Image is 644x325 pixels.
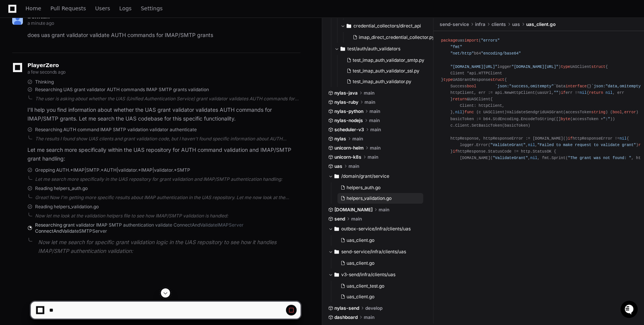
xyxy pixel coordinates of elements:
span: nil [528,143,535,147]
span: nylas [334,136,346,142]
span: main [348,163,359,169]
button: uas_client_test.go [337,281,423,291]
svg: Directory [347,21,351,31]
iframe: Open customer support [620,300,640,320]
button: helpers_auth.go [337,182,423,193]
span: unicorn-k8s [334,154,361,160]
span: Users [95,6,110,11]
span: test_imap_auth_validator.py [353,79,411,85]
a: Powered byPylon [54,80,92,86]
div: Welcome [8,31,139,43]
div: Great! Now I'm getting more specific results about IMAP authentication in the UAS repository. Let... [35,195,300,201]
span: Grepping AUTH.*IMAP|SMTP.*AUTH|validator.*IMAP|validator.*SMTP [35,167,190,173]
span: "encoding/base64" [481,51,521,56]
button: test/auth/auth_validators [334,43,434,55]
svg: Directory [340,44,345,53]
span: main [370,145,381,151]
span: v3-send/infra/clients/uas [341,272,395,278]
span: uas [334,163,342,169]
svg: Directory [334,224,339,233]
span: Home [26,6,41,11]
button: /domain/grant/service [328,170,428,182]
span: ":" [603,117,610,121]
span: clients [491,21,506,27]
span: nylas-nodejs [334,117,363,124]
img: PlayerZero [8,8,23,23]
span: [DOMAIN_NAME] [334,207,373,213]
div: Start new chat [26,57,125,64]
span: error [624,110,636,114]
span: send-service/infra/clients/uas [341,249,406,255]
button: credential_collectors/direct_api [340,20,439,32]
span: helpers_validation.go [347,195,392,201]
div: Let me search more specifically in the UAS repository for grant validation and IMAP/SMTP authenti... [35,176,300,182]
span: a few seconds ago [27,69,66,75]
span: Researching UAS grant validator AUTH commands IMAP SMTP grants validation [35,87,209,93]
span: credential_collectors/direct_api [353,23,421,29]
span: if [453,149,457,154]
span: main [364,90,374,96]
span: imap_direct_credential_collector.py [359,34,435,40]
span: Thinking [35,79,54,85]
span: nil [620,136,626,141]
button: send-service/infra/clients/uas [328,246,428,258]
span: "ValidateGrant" [490,143,525,147]
div: The results I found show UAS clients and grant validation code, but I haven't found specific info... [35,136,300,142]
span: bool [612,110,622,114]
button: test_imap_auth_validator_smtp.py [344,55,429,66]
button: helpers_validation.go [337,193,423,204]
div: uas ( b64 logger ) UASClient { Client *api.HTTPClient } UASGrantResponse { Success Data {} Error ... [441,37,636,161]
span: struct [591,64,605,69]
span: main [370,127,381,133]
button: uas_client.go [337,258,423,269]
img: ALV-UjWhnBBJVz_7NqhK03W1lQrKluDzBVRWOL1-B2SHYnKWCl62kZiTw_5wp8GfADoS6N_8viFtTHn9n0Plqy2k5Ws6PzZrw... [12,14,23,25]
span: (c UASClient) [476,110,507,114]
span: helpers_auth.go [347,185,381,191]
span: PlayerZero [27,63,59,68]
span: string [591,110,605,114]
span: "fmt" [450,45,462,49]
span: test_imap_auth_validator_ssl.py [353,68,419,74]
button: outbox-service/infra/clients/uas [328,223,428,235]
button: uas_client.go [337,235,423,246]
button: test_imap_auth_validator_ssl.py [344,66,429,76]
span: "errors" [481,38,499,43]
span: Pylon [76,80,92,86]
span: outbox-service/infra/clients/uas [341,226,411,232]
span: type [443,77,453,82]
span: "[DOMAIN_NAME][URL]" [512,64,559,69]
div: Now let me look at the validation helpers file to see how IMAP/SMTP validation is handled: [35,213,300,219]
span: "net/http" [450,51,474,56]
span: type [561,64,570,69]
span: uas [512,21,520,27]
span: Pull Requests [50,6,86,11]
span: send [334,216,345,222]
span: uas_client.go [347,237,374,243]
span: if [568,136,572,141]
span: nil [580,90,586,95]
button: v3-send/infra/clients/uas [328,269,428,281]
span: main [379,207,389,213]
svg: Directory [334,172,339,181]
span: uas_client.go [347,260,374,266]
span: "The grant was not found: " [568,156,631,160]
span: return [589,90,603,95]
span: /domain/grant/service [341,173,389,179]
span: unicorn-helm [334,145,364,151]
span: "Failed to make request to validate grant" [537,143,636,147]
span: package [441,38,458,43]
span: "" [554,90,558,95]
span: a minute ago [27,20,54,26]
div: We're available if you need us! [26,64,96,71]
span: test/auth/auth_validators [347,46,400,52]
span: Settings [141,6,162,11]
button: imap_direct_credential_collector.py [350,32,435,43]
span: main [368,154,378,160]
span: bool [467,84,476,88]
span: import [464,38,479,43]
span: main [352,136,363,142]
span: interface [565,84,586,88]
span: return [453,97,467,101]
img: 1736555170064-99ba0984-63c1-480f-8ee9-699278ef63ed [8,57,21,71]
p: Let me search more specifically within the UAS repository for AUTH command validation and IMAP/SM... [27,146,300,163]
